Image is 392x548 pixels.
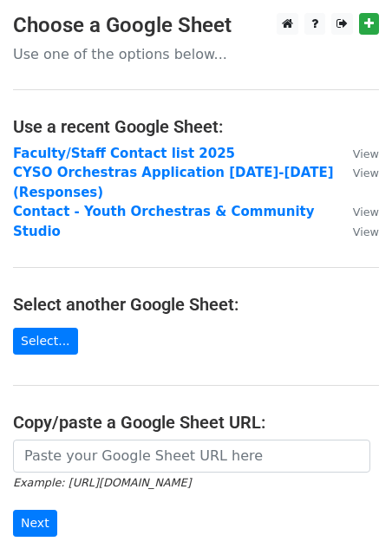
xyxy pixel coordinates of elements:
a: Select... [13,328,78,355]
small: View [353,205,379,219]
h3: Choose a Google Sheet [13,13,379,38]
a: Faculty/Staff Contact list 2025 [13,146,235,161]
a: View [336,204,379,219]
h4: Select another Google Sheet: [13,294,379,315]
a: CYSO Orchestras Application [DATE]-[DATE] (Responses) [13,165,334,200]
a: View [336,146,379,161]
input: Next [13,510,57,537]
small: View [353,166,379,179]
a: Studio [13,224,61,239]
small: Example: [URL][DOMAIN_NAME] [13,476,191,489]
a: Contact - Youth Orchestras & Community [13,204,315,219]
input: Paste your Google Sheet URL here [13,440,370,473]
h4: Use a recent Google Sheet: [13,116,379,137]
p: Use one of the options below... [13,45,379,63]
a: View [336,224,379,239]
small: View [353,147,379,160]
a: View [336,165,379,180]
h4: Copy/paste a Google Sheet URL: [13,412,379,433]
small: View [353,225,379,238]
